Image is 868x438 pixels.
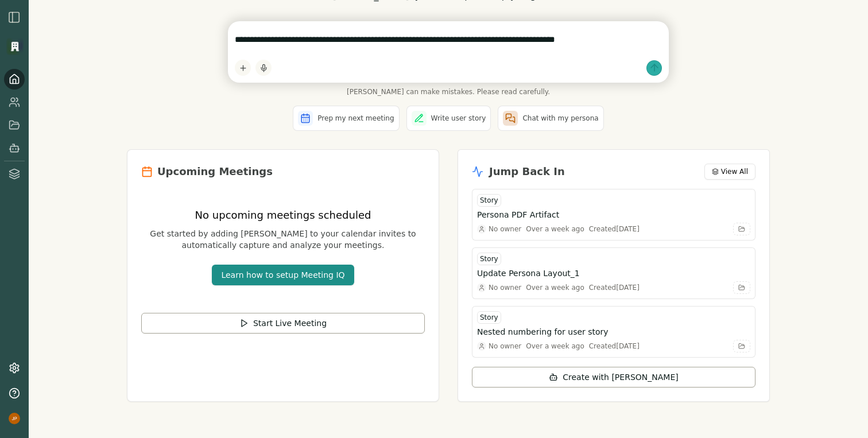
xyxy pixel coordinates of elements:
p: Get started by adding [PERSON_NAME] to your calendar invites to automatically capture and analyze... [141,228,425,251]
h3: Nested numbering for user story [477,326,609,338]
div: Story [477,311,501,324]
button: Create with [PERSON_NAME] [472,367,755,387]
button: Nested numbering for user story [477,326,750,338]
span: Chat with my persona [522,114,598,123]
button: Start Live Meeting [141,313,425,334]
button: Help [4,383,25,404]
h2: Jump Back In [489,164,565,180]
span: View All [721,167,748,176]
button: Start dictation [255,60,272,76]
div: Story [477,194,501,207]
span: Start Live Meeting [253,317,327,329]
div: Over a week ago [526,342,584,351]
span: No owner [489,283,521,292]
h2: Upcoming Meetings [157,164,273,180]
span: No owner [489,224,521,234]
button: Persona PDF Artifact [477,209,750,220]
span: Create with [PERSON_NAME] [563,371,678,383]
button: Write user story [406,106,491,131]
span: No owner [489,342,521,351]
span: [PERSON_NAME] can make mistakes. Please read carefully. [228,87,669,96]
img: sidebar [7,10,21,24]
div: Created [DATE] [589,283,640,292]
button: Send message [646,60,662,76]
img: profile [9,413,20,424]
h3: No upcoming meetings scheduled [141,207,425,223]
h3: Update Persona Layout_1 [477,268,580,279]
span: Prep my next meeting [317,114,394,123]
button: Update Persona Layout_1 [477,268,750,279]
button: Chat with my persona [498,106,603,131]
div: Story [477,253,501,265]
img: Organization logo [6,38,24,55]
div: Over a week ago [526,283,584,292]
span: Write user story [431,114,486,123]
button: Learn how to setup Meeting IQ [212,265,354,285]
h3: Persona PDF Artifact [477,209,559,220]
button: Prep my next meeting [293,106,399,131]
button: Add content to chat [235,60,251,76]
div: Created [DATE] [589,342,640,351]
button: View All [704,164,755,180]
div: Over a week ago [526,224,584,234]
div: Created [DATE] [589,224,640,234]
